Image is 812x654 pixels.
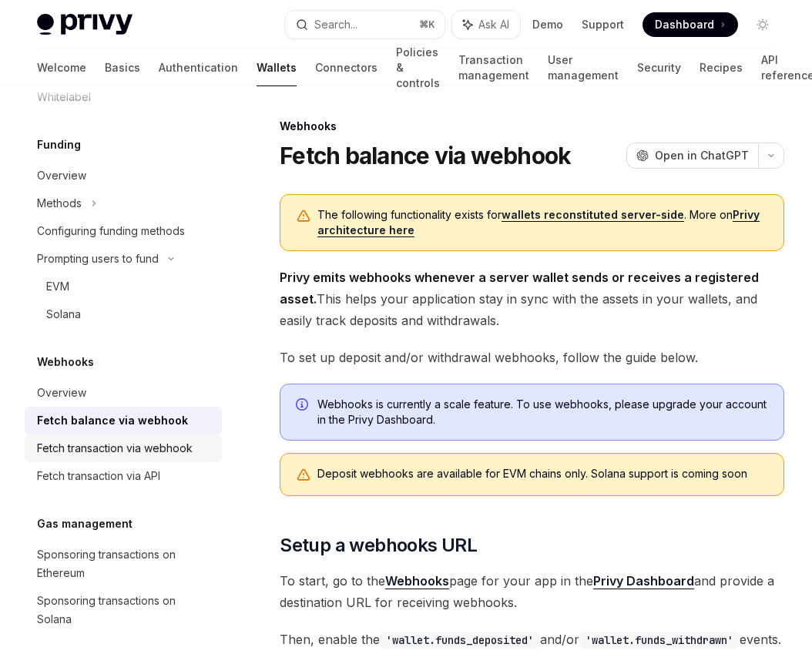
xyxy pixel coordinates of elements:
[25,300,222,328] a: Solana
[655,148,749,163] span: Open in ChatGPT
[25,379,222,407] a: Overview
[25,541,222,587] a: Sponsoring transactions on Ethereum
[452,11,520,39] button: Ask AI
[385,573,449,589] strong: Webhooks
[419,18,435,31] span: ⌘ K
[37,194,82,213] div: Methods
[159,49,238,86] a: Authentication
[37,384,86,402] div: Overview
[37,222,185,240] div: Configuring funding methods
[385,573,449,589] a: Webhooks
[37,14,133,35] img: light logo
[314,15,357,34] div: Search...
[317,466,768,483] div: Deposit webhooks are available for EVM chains only. Solana support is coming soon
[280,270,759,307] strong: Privy emits webhooks whenever a server wallet sends or receives a registered asset.
[280,570,784,613] span: To start, go to the page for your app in the and provide a destination URL for receiving webhooks.
[25,162,222,189] a: Overview
[285,11,445,39] button: Search...⌘K
[25,217,222,245] a: Configuring funding methods
[25,462,222,490] a: Fetch transaction via API
[317,397,768,428] span: Webhooks is currently a scale feature. To use webhooks, please upgrade your account in the Privy ...
[37,411,188,430] div: Fetch balance via webhook
[548,49,619,86] a: User management
[296,398,311,414] svg: Info
[280,267,784,331] span: This helps your application stay in sync with the assets in your wallets, and easily track deposi...
[396,49,440,86] a: Policies & controls
[37,545,213,582] div: Sponsoring transactions on Ethereum
[700,49,743,86] a: Recipes
[37,353,94,371] h5: Webhooks
[37,467,160,485] div: Fetch transaction via API
[579,632,740,649] code: 'wallet.funds_withdrawn'
[315,49,377,86] a: Connectors
[280,347,784,368] span: To set up deposit and/or withdrawal webhooks, follow the guide below.
[458,49,529,86] a: Transaction management
[46,305,81,324] div: Solana
[750,12,775,37] button: Toggle dark mode
[257,49,297,86] a: Wallets
[37,515,133,533] h5: Gas management
[37,166,86,185] div: Overview
[280,142,571,169] h1: Fetch balance via webhook
[105,49,140,86] a: Basics
[532,17,563,32] a: Demo
[643,12,738,37] a: Dashboard
[37,136,81,154] h5: Funding
[478,17,509,32] span: Ask AI
[280,119,784,134] div: Webhooks
[25,407,222,434] a: Fetch balance via webhook
[593,573,694,589] a: Privy Dashboard
[25,273,222,300] a: EVM
[655,17,714,32] span: Dashboard
[37,49,86,86] a: Welcome
[25,434,222,462] a: Fetch transaction via webhook
[626,143,758,169] button: Open in ChatGPT
[317,207,768,238] span: The following functionality exists for . More on
[296,468,311,483] svg: Warning
[280,533,477,558] span: Setup a webhooks URL
[502,208,684,222] a: wallets reconstituted server-side
[37,439,193,458] div: Fetch transaction via webhook
[46,277,69,296] div: EVM
[37,250,159,268] div: Prompting users to fund
[582,17,624,32] a: Support
[637,49,681,86] a: Security
[380,632,540,649] code: 'wallet.funds_deposited'
[25,587,222,633] a: Sponsoring transactions on Solana
[37,592,213,629] div: Sponsoring transactions on Solana
[296,209,311,224] svg: Warning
